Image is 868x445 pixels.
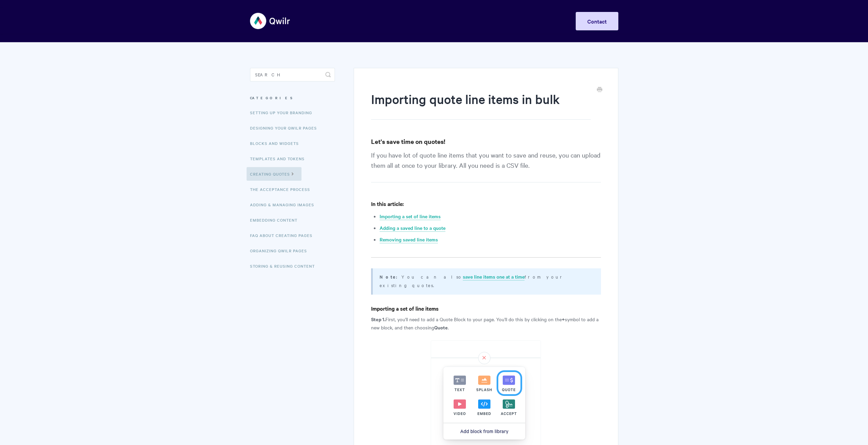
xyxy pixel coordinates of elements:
a: save line items one at a time [463,273,525,281]
a: Importing a set of line items [380,213,441,220]
a: The Acceptance Process [250,182,315,196]
a: Setting up your Branding [250,106,317,119]
h3: Let's save time on quotes! [371,137,601,146]
a: FAQ About Creating Pages [250,228,318,242]
a: Templates and Tokens [250,152,310,165]
a: Embedding Content [250,213,303,227]
h1: Importing quote line items in bulk [371,90,590,120]
strong: Note: [380,273,401,280]
a: Blocks and Widgets [250,136,304,150]
p: First, you'll need to add a Quote Block to your page. You'll do this by clicking on the symbol to... [371,315,601,331]
a: Print this Article [597,86,602,94]
a: Contact [576,12,618,30]
a: Adding a saved line to a quote [380,224,445,232]
p: You can also from your existing quotes. [380,272,592,289]
a: Adding & Managing Images [250,198,319,211]
input: Search [250,68,335,81]
h4: In this article: [371,199,601,208]
a: Removing saved line items [380,236,438,243]
a: Organizing Qwilr Pages [250,244,312,257]
h3: Categories [250,92,335,104]
p: If you have lot of quote line items that you want to save and reuse, you can upload them all at o... [371,150,601,182]
a: Designing Your Qwilr Pages [250,121,322,135]
a: Storing & Reusing Content [250,259,320,273]
a: Creating Quotes [247,167,301,181]
strong: Quote [434,324,448,331]
strong: + [562,315,565,323]
img: Qwilr Help Center [250,8,291,34]
strong: Step 1. [371,315,385,323]
h4: Importing a set of line items [371,304,601,313]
